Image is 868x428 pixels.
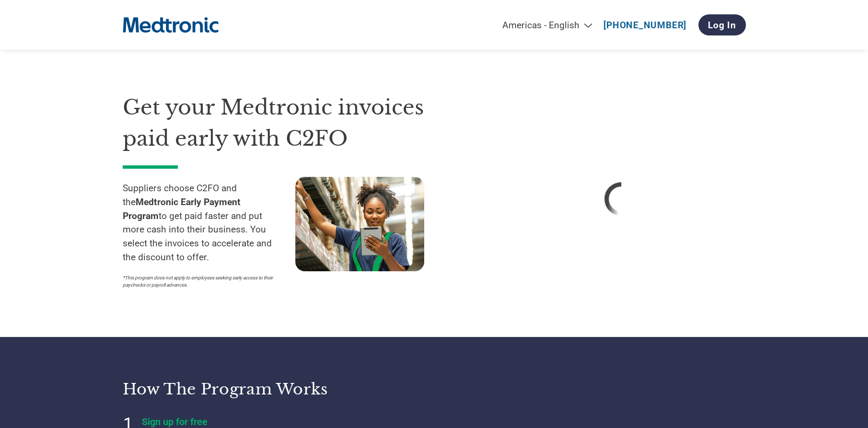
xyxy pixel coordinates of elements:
[142,416,382,428] h4: Sign up for free
[123,197,241,221] strong: Medtronic Early Payment Program
[123,380,422,399] h3: How the program works
[603,20,686,31] a: [PHONE_NUMBER]
[123,92,468,154] h1: Get your Medtronic invoices paid early with C2FO
[295,177,424,271] img: supply chain worker
[123,182,295,265] p: Suppliers choose C2FO and the to get paid faster and put more cash into their business. You selec...
[123,274,286,289] p: *This program does not apply to employees seeking early access to their paychecks or payroll adva...
[123,12,219,38] img: Medtronic
[698,14,746,35] a: Log In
